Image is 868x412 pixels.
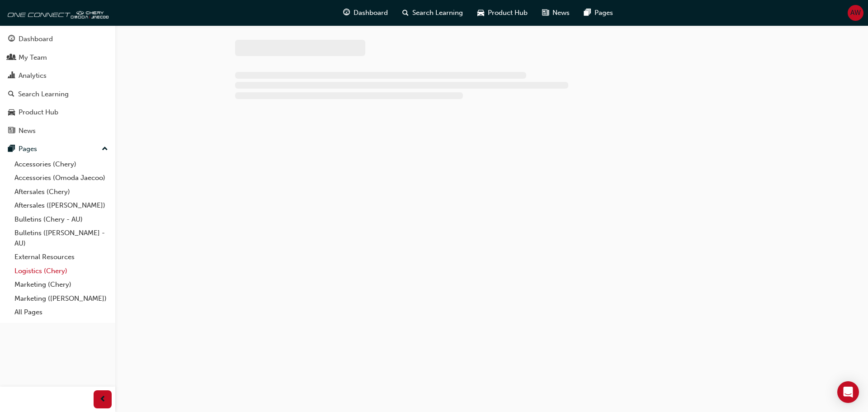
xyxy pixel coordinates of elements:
[837,381,859,403] div: Open Intercom Messenger
[8,72,15,80] span: chart-icon
[11,278,112,292] a: Marketing (Chery)
[470,4,535,22] a: car-iconProduct Hub
[848,5,863,21] button: AW
[402,7,409,19] span: search-icon
[354,8,388,18] span: Dashboard
[4,86,112,103] a: Search Learning
[4,123,112,139] a: News
[19,71,47,81] div: Analytics
[488,8,528,18] span: Product Hub
[542,7,549,19] span: news-icon
[11,199,112,213] a: Aftersales ([PERSON_NAME])
[11,213,112,227] a: Bulletins (Chery - AU)
[477,7,484,19] span: car-icon
[11,292,112,306] a: Marketing ([PERSON_NAME])
[11,157,112,171] a: Accessories (Chery)
[4,29,112,141] button: DashboardMy TeamAnalyticsSearch LearningProduct HubNews
[102,143,108,155] span: up-icon
[11,305,112,319] a: All Pages
[577,4,620,22] a: pages-iconPages
[19,34,53,44] div: Dashboard
[584,7,591,19] span: pages-icon
[343,7,350,19] span: guage-icon
[4,31,112,47] a: Dashboard
[8,90,14,99] span: search-icon
[4,67,112,84] a: Analytics
[8,54,15,62] span: people-icon
[8,145,15,153] span: pages-icon
[11,226,112,250] a: Bulletins ([PERSON_NAME] - AU)
[5,4,108,22] img: oneconnect
[8,35,15,43] span: guage-icon
[594,8,613,18] span: Pages
[4,104,112,121] a: Product Hub
[11,264,112,278] a: Logistics (Chery)
[850,8,861,18] span: AW
[11,250,112,264] a: External Resources
[99,394,106,405] span: prev-icon
[19,107,58,118] div: Product Hub
[4,49,112,66] a: My Team
[19,52,47,63] div: My Team
[535,4,577,22] a: news-iconNews
[336,4,395,22] a: guage-iconDashboard
[552,8,570,18] span: News
[4,141,112,157] button: Pages
[19,126,36,136] div: News
[8,127,15,135] span: news-icon
[19,144,37,154] div: Pages
[11,185,112,199] a: Aftersales (Chery)
[11,171,112,185] a: Accessories (Omoda Jaecoo)
[8,109,15,117] span: car-icon
[395,4,470,22] a: search-iconSearch Learning
[18,89,69,99] div: Search Learning
[412,8,463,18] span: Search Learning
